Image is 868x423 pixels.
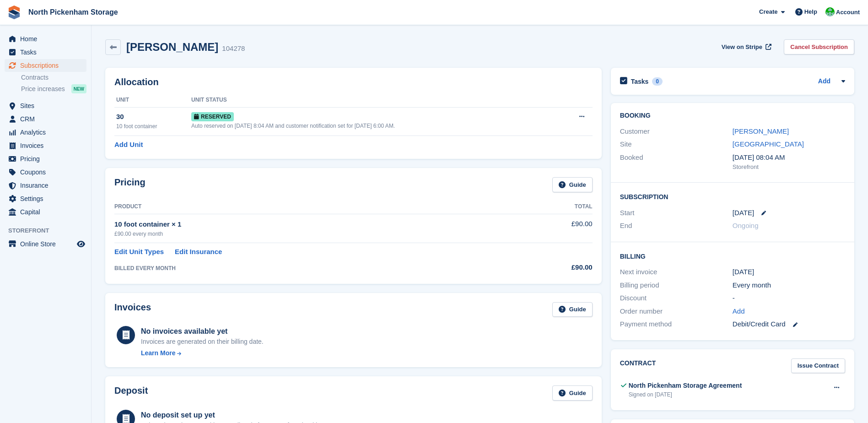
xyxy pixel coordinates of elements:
div: Site [620,139,733,150]
a: menu [5,126,86,139]
a: Preview store [75,239,86,249]
div: No invoices available yet [141,326,264,337]
div: Start [620,208,733,218]
th: Product [114,200,514,214]
a: menu [5,179,86,192]
div: £90.00 [514,262,592,273]
div: - [733,293,845,304]
span: Storefront [8,226,91,235]
div: Next invoice [620,267,733,277]
div: 10 foot container × 1 [114,219,514,230]
img: stora-icon-8386f47178a22dfd0bd8f6a31ec36ba5ce8667c1dd55bd0f319d3a0aa187defe.svg [7,5,21,19]
span: View on Stripe [722,43,762,52]
a: View on Stripe [718,39,773,54]
h2: Contract [620,358,656,374]
h2: Allocation [114,77,593,87]
th: Total [514,200,592,214]
div: Order number [620,306,733,317]
h2: Billing [620,251,845,260]
a: menu [5,33,86,45]
th: Unit [114,93,191,108]
span: Ongoing [733,222,759,229]
a: [GEOGRAPHIC_DATA] [733,140,804,148]
h2: Invoices [114,302,151,317]
span: Coupons [20,166,75,179]
div: Debit/Credit Card [733,319,845,330]
h2: Deposit [114,385,148,401]
img: Chris Gulliver [825,7,835,16]
div: 30 [116,112,191,122]
h2: [PERSON_NAME] [126,41,218,53]
a: menu [5,238,86,250]
div: 0 [652,77,663,86]
h2: Pricing [114,177,146,192]
a: [PERSON_NAME] [733,127,789,135]
div: Storefront [733,163,845,172]
a: Issue Contract [791,358,845,374]
a: Contracts [21,73,86,82]
div: [DATE] 08:04 AM [733,152,845,163]
a: Add [818,76,830,87]
div: Payment method [620,319,733,330]
time: 2025-09-03 00:00:00 UTC [733,208,754,218]
div: Discount [620,293,733,304]
a: Add Unit [114,140,143,150]
span: Account [836,8,860,17]
span: Tasks [20,46,75,59]
div: No deposit set up yet [141,410,329,421]
div: [DATE] [733,267,845,277]
span: CRM [20,113,75,125]
a: menu [5,206,86,218]
span: Settings [20,192,75,205]
a: menu [5,59,86,72]
div: Booked [620,152,733,172]
a: menu [5,46,86,59]
a: Guide [552,177,593,192]
th: Unit Status [191,93,558,108]
a: Learn More [141,348,264,358]
a: menu [5,99,86,112]
span: Help [804,7,817,16]
a: Guide [552,302,593,317]
a: menu [5,113,86,125]
h2: Tasks [631,77,649,86]
span: Pricing [20,152,75,165]
a: Guide [552,385,593,401]
span: Invoices [20,139,75,152]
div: North Pickenham Storage Agreement [629,381,742,390]
div: Billing period [620,280,733,291]
div: BILLED EVERY MONTH [114,264,514,272]
div: 10 foot container [116,122,191,130]
span: Create [759,7,777,16]
a: Edit Unit Types [114,247,164,257]
span: Reserved [191,112,234,121]
a: Add [733,306,745,317]
a: menu [5,139,86,152]
div: Invoices are generated on their billing date. [141,337,264,347]
h2: Booking [620,112,845,119]
div: £90.00 every month [114,230,514,238]
td: £90.00 [514,214,592,243]
a: Edit Insurance [175,247,222,257]
a: menu [5,166,86,179]
span: Sites [20,99,75,112]
a: North Pickenham Storage [25,5,122,20]
div: End [620,221,733,231]
span: Price increases [21,85,65,93]
span: Analytics [20,126,75,139]
span: Capital [20,206,75,218]
span: Subscriptions [20,59,75,72]
div: Customer [620,126,733,137]
div: Learn More [141,348,175,358]
div: Every month [733,280,845,291]
h2: Subscription [620,192,845,201]
span: Online Store [20,238,75,250]
a: menu [5,192,86,205]
div: NEW [71,84,86,93]
a: Cancel Subscription [784,39,854,54]
span: Home [20,33,75,45]
a: menu [5,152,86,165]
div: Signed on [DATE] [629,390,742,399]
div: 104278 [222,43,245,54]
div: Auto reserved on [DATE] 8:04 AM and customer notification set for [DATE] 6:00 AM. [191,122,558,130]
